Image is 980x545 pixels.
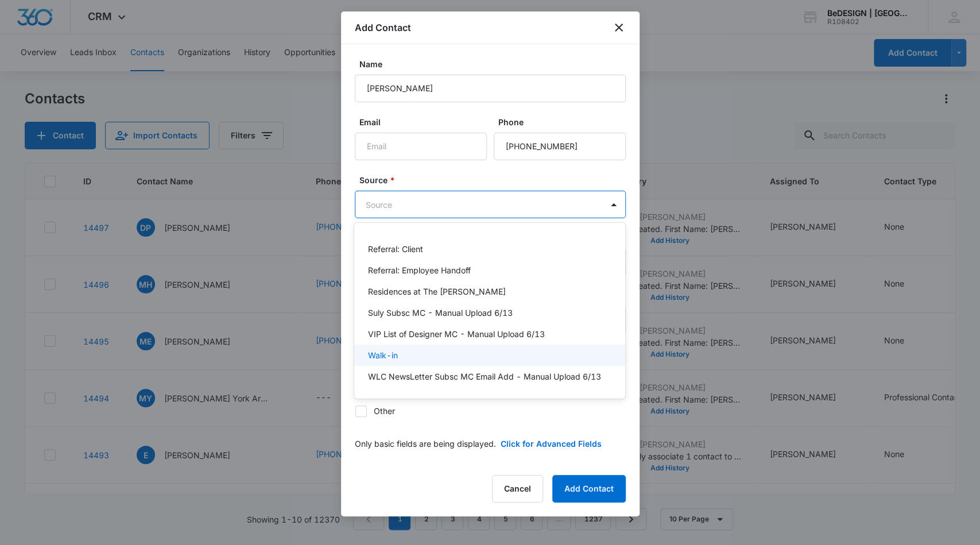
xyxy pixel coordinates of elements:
[368,349,398,361] p: Walk-in
[368,285,506,297] p: Residences at The [PERSON_NAME]
[368,307,513,319] p: Suly Subsc MC - Manual Upload 6/13
[368,264,471,276] p: Referral: Employee Handoff
[368,243,423,255] p: Referral: Client
[368,328,545,340] p: VIP List of Designer MC - Manual Upload 6/13
[368,370,601,382] p: WLC NewsLetter Subsc MC Email Add - Manual Upload 6/13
